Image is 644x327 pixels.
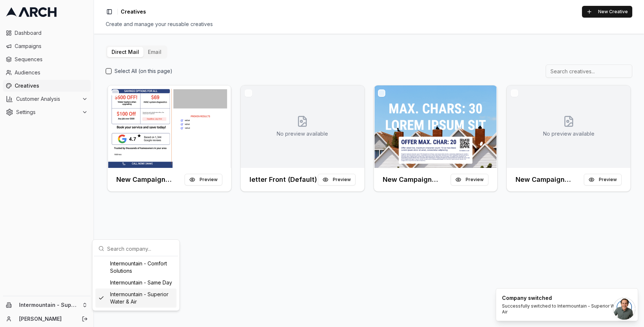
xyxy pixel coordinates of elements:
button: Preview [185,174,222,185]
input: Search creatives... [546,65,632,78]
div: Intermountain - Same Day [95,277,177,289]
span: Creatives [15,82,88,89]
button: Log out [80,314,90,324]
div: Intermountain - Superior Water & Air [95,289,177,308]
button: Preview [451,174,488,185]
button: Preview [584,174,622,185]
span: Dashboard [15,29,88,37]
p: No preview available [277,130,328,137]
button: New Creative [582,6,632,18]
div: Intermountain - Comfort Solutions [95,258,177,277]
div: Suggestions [94,256,178,309]
button: Preview [318,174,356,185]
button: Direct Mail [107,47,143,57]
input: Search company... [107,241,174,256]
p: No preview available [543,130,594,137]
div: Successfully switched to Intermountain - Superior Water & Air [502,303,629,315]
span: Sequences [15,56,88,63]
span: Intermountain - Superior Water & Air [19,302,79,308]
div: Open chat [613,298,635,320]
img: Front creative for New Campaign (Front) [374,85,498,168]
div: Company switched [502,294,629,302]
h3: New Campaign (Front) [383,174,451,185]
h3: New Campaign (Front) [116,174,185,185]
button: Email [143,47,166,57]
span: Settings [16,109,79,116]
span: Audiences [15,69,88,76]
h3: New Campaign (Front) [516,174,584,185]
a: [PERSON_NAME] [19,315,74,323]
span: Campaigns [15,43,88,50]
nav: breadcrumb [121,8,146,15]
img: Back creative for New Campaign (Front) [108,85,231,168]
span: Customer Analysis [16,95,79,103]
svg: No creative preview [563,115,575,127]
span: Creatives [121,8,146,15]
label: Select All (on this page) [114,67,172,75]
h3: letter Front (Default) [250,174,317,185]
svg: No creative preview [296,115,308,127]
div: Create and manage your reusable creatives [106,21,632,28]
